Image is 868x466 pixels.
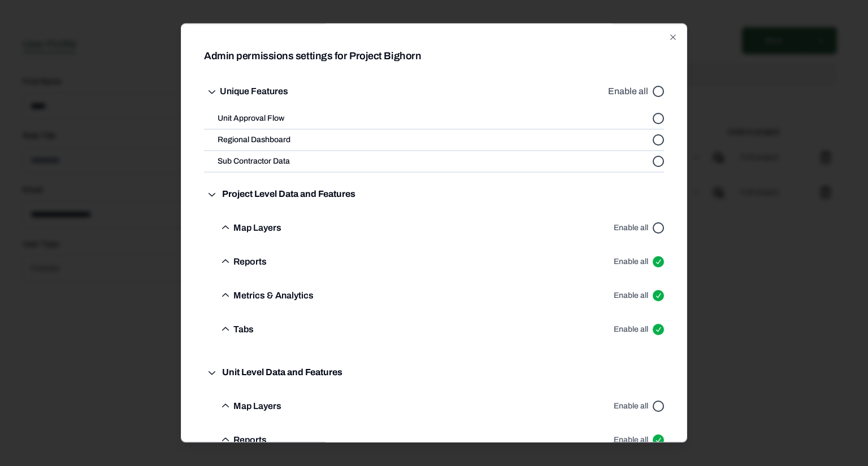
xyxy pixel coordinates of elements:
div: Project Level Data and Features [204,211,664,355]
label: Enable all [608,87,648,96]
p: Metrics & Analytics [233,289,314,302]
button: Unique Features [204,74,288,108]
p: Sub Contractor Data [218,156,290,167]
div: Unique Features [204,130,664,151]
div: Unique Features [204,151,664,173]
button: Tabs [218,313,254,346]
p: Reports [233,255,267,269]
p: Unique Features [220,85,288,98]
p: Map Layers [233,221,281,235]
p: Reports [233,433,267,447]
p: Unit Approval Flow [218,113,284,124]
button: Map Layers [218,389,281,423]
label: Enable all [614,224,648,232]
h2: Admin permissions settings for Project Bighorn [204,51,421,61]
button: Reports [218,245,267,279]
p: Regional Dashboard [218,134,290,146]
label: Enable all [614,292,648,300]
button: Reports [218,423,267,457]
div: Unique Features [204,108,664,130]
button: Metrics & Analytics [218,279,314,313]
p: Tabs [233,323,254,336]
button: Map Layers [218,211,281,245]
label: Enable all [614,436,648,444]
button: Unit Level Data and Features [204,355,664,389]
label: Enable all [614,258,648,266]
button: Project Level Data and Features [204,177,664,211]
label: Enable all [614,402,648,410]
label: Enable all [614,326,648,333]
p: Map Layers [233,399,281,413]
